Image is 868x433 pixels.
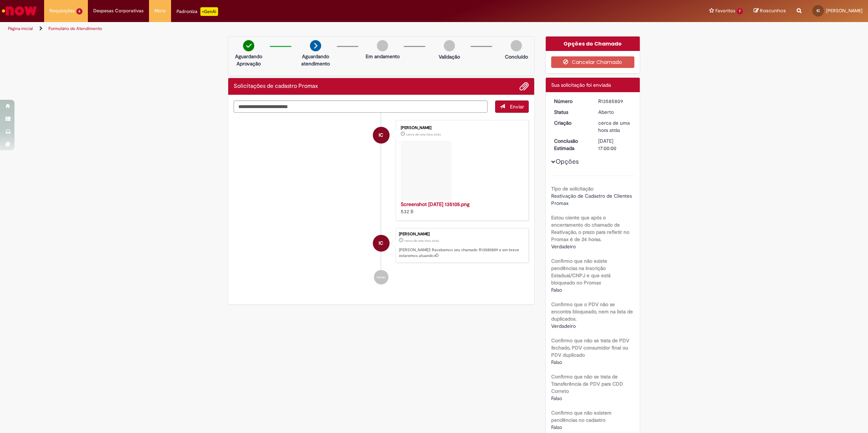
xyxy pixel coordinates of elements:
[176,7,218,16] div: Padroniza
[826,8,863,14] span: [PERSON_NAME]
[754,8,786,14] a: Rascunhos
[154,7,166,14] span: More
[549,119,593,127] dt: Criação
[298,53,333,67] p: Aguardando atendimento
[549,98,593,105] dt: Número
[551,287,562,293] span: Falso
[373,127,390,143] div: Isabela Cosme
[510,103,524,110] span: Enviar
[598,120,630,133] time: 01/10/2025 12:36:30
[234,100,488,113] textarea: Digite sua mensagem aqui...
[551,424,562,430] span: Falso
[760,7,786,14] span: Rascunhos
[519,82,529,91] button: Adicionar anexos
[546,37,640,51] div: Opções do Chamado
[243,40,254,51] img: check-circle-green.png
[551,301,633,322] b: Confirmo que o PDV não se encontra bloqueado, nem na lista de duplicados.
[551,56,635,68] button: Cancelar Chamado
[404,239,439,243] span: cerca de uma hora atrás
[549,137,593,152] dt: Conclusão Estimada
[598,108,632,116] div: Aberto
[551,185,593,192] b: Tipo de solicitação
[817,8,820,13] span: IC
[551,214,629,243] b: Estou ciente que após o encerramento do chamado de Reativação, o prazo para refletir no Promax é ...
[310,40,321,51] img: arrow-next.png
[439,53,460,60] p: Validação
[234,228,529,263] li: Isabela Cosme
[401,201,469,207] a: Screenshot [DATE] 135105.png
[8,26,33,31] a: Página inicial
[715,7,735,14] span: Favoritos
[5,22,573,35] ul: Trilhas de página
[598,137,632,152] div: [DATE] 17:00:00
[551,323,576,329] span: Verdadeiro
[401,201,521,215] div: 532 B
[551,373,623,394] b: Confirmo que não se trata de Transferência de PDV para CDD Correto
[399,232,525,236] div: [PERSON_NAME]
[551,82,611,88] span: Sua solicitação foi enviada
[495,100,529,113] button: Enviar
[551,359,562,365] span: Falso
[505,53,528,60] p: Concluído
[511,40,522,51] img: img-circle-grey.png
[399,247,525,258] p: [PERSON_NAME]! Recebemos seu chamado R13585809 e em breve estaremos atuando.
[379,235,383,252] span: IC
[404,239,439,243] time: 01/10/2025 12:36:30
[598,119,632,134] div: 01/10/2025 12:36:30
[551,243,576,250] span: Verdadeiro
[551,410,612,423] b: Confirmo que não existem pendências no cadastro
[377,40,388,51] img: img-circle-grey.png
[551,193,633,206] span: Reativação de Cadastro de Clientes Promax
[598,98,632,105] div: R13585809
[737,8,743,14] span: 7
[444,40,455,51] img: img-circle-grey.png
[366,53,400,60] p: Em andamento
[234,83,318,90] h2: Solicitações de cadastro Promax Histórico de tíquete
[234,113,529,292] ul: Histórico de tíquete
[231,53,266,67] p: Aguardando Aprovação
[551,337,629,358] b: Confirmo que não se trata de PDV fechado, PDV consumidor final ou PDV duplicado
[551,395,562,402] span: Falso
[549,108,593,116] dt: Status
[1,4,38,18] img: ServiceNow
[76,8,82,14] span: 6
[200,7,218,16] p: +GenAi
[406,132,441,137] time: 01/10/2025 12:36:26
[551,258,610,286] b: Confirmo que não existe pendências na Inscrição Estadual/CNPJ e que está bloqueado no Promax
[373,235,390,252] div: Isabela Cosme
[379,127,383,144] span: IC
[50,7,75,14] span: Requisições
[406,132,441,137] span: cerca de uma hora atrás
[401,126,521,130] div: [PERSON_NAME]
[48,26,102,31] a: Formulário de Atendimento
[93,7,144,14] span: Despesas Corporativas
[598,120,630,133] span: cerca de uma hora atrás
